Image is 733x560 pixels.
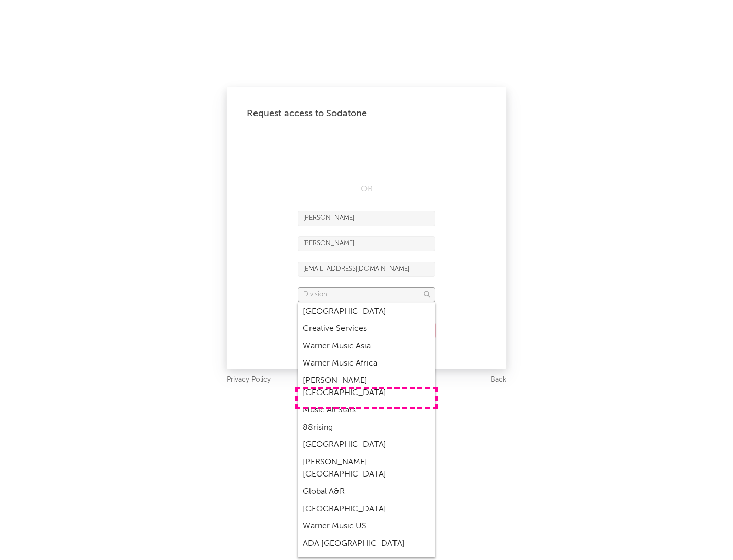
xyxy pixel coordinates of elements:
[298,287,435,302] input: Division
[298,262,435,277] input: Email
[298,402,435,419] div: Music All Stars
[298,454,435,483] div: [PERSON_NAME] [GEOGRAPHIC_DATA]
[298,183,435,195] div: OR
[491,374,506,386] a: Back
[298,500,435,518] div: [GEOGRAPHIC_DATA]
[298,303,435,320] div: [GEOGRAPHIC_DATA]
[247,107,486,120] div: Request access to Sodatone
[298,236,435,251] input: Last Name
[298,211,435,226] input: First Name
[298,483,435,500] div: Global A&R
[298,419,435,436] div: 88rising
[298,535,435,552] div: ADA [GEOGRAPHIC_DATA]
[298,355,435,372] div: Warner Music Africa
[298,436,435,454] div: [GEOGRAPHIC_DATA]
[298,372,435,402] div: [PERSON_NAME] [GEOGRAPHIC_DATA]
[227,374,271,386] a: Privacy Policy
[298,320,435,338] div: Creative Services
[298,338,435,355] div: Warner Music Asia
[298,518,435,535] div: Warner Music US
